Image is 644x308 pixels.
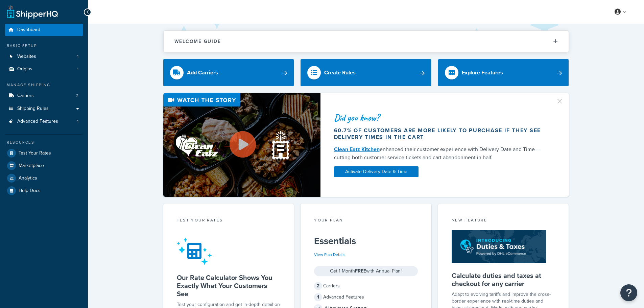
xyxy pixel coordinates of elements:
span: Dashboard [17,27,40,33]
a: Add Carriers [163,59,294,86]
span: Origins [17,66,32,72]
span: Analytics [19,175,37,181]
li: Websites [5,50,83,63]
a: Activate Delivery Date & Time [334,166,419,177]
a: Origins1 [5,63,83,75]
div: Advanced Features [314,292,418,302]
span: 2 [76,93,78,99]
a: Help Docs [5,185,83,197]
li: Origins [5,63,83,75]
span: 2 [314,282,322,290]
img: Video thumbnail [163,93,320,197]
span: Help Docs [19,188,41,194]
a: Explore Features [438,59,569,86]
h2: Welcome Guide [174,39,221,44]
div: Basic Setup [5,43,83,49]
a: Shipping Rules [5,102,83,115]
button: Open Resource Center [620,284,637,301]
span: Shipping Rules [17,106,49,112]
span: 1 [77,54,78,60]
div: New Feature [452,217,555,225]
div: Create Rules [324,68,356,77]
span: 1 [77,66,78,72]
span: 1 [77,119,78,124]
li: Advanced Features [5,115,83,128]
a: Analytics [5,172,83,184]
span: Carriers [17,93,34,99]
a: Dashboard [5,24,83,36]
span: 1 [314,293,322,301]
h5: Calculate duties and taxes at checkout for any carrier [452,271,555,288]
div: Test your rates [177,217,281,225]
div: Your Plan [314,217,418,225]
li: Carriers [5,90,83,102]
a: Test Your Rates [5,147,83,159]
a: View Plan Details [314,252,345,258]
span: Marketplace [19,163,44,169]
span: Test Your Rates [19,150,51,156]
div: Explore Features [462,68,503,77]
div: Manage Shipping [5,82,83,88]
h5: Our Rate Calculator Shows You Exactly What Your Customers See [177,274,281,298]
a: Marketplace [5,160,83,172]
div: Resources [5,140,83,145]
a: Create Rules [301,59,431,86]
div: Did you know? [334,113,548,122]
span: Websites [17,54,36,60]
a: Advanced Features1 [5,115,83,128]
div: enhanced their customer experience with Delivery Date and Time — cutting both customer service ti... [334,145,548,162]
a: Clean Eatz Kitchen [334,145,380,153]
button: Welcome Guide [164,31,569,52]
a: Websites1 [5,50,83,63]
a: Carriers2 [5,90,83,102]
strong: FREE [355,267,366,275]
div: Get 1 Month with Annual Plan! [314,266,418,276]
div: Carriers [314,281,418,291]
div: 60.7% of customers are more likely to purchase if they see delivery times in the cart [334,127,548,141]
div: Add Carriers [187,68,218,77]
span: Advanced Features [17,119,58,124]
h5: Essentials [314,236,418,246]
